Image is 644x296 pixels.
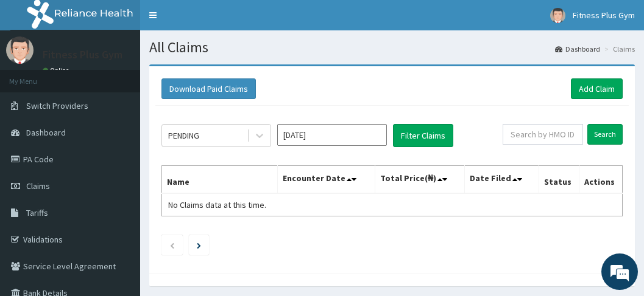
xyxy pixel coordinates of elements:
[26,127,66,138] span: Dashboard
[168,129,199,142] div: PENDING
[26,181,50,191] span: Claims
[375,166,464,194] th: Total Price(₦)
[162,166,278,194] th: Name
[26,100,88,111] span: Switch Providers
[6,36,34,64] img: User Image
[43,66,72,75] a: Online
[393,124,453,147] button: Filter Claims
[601,44,635,54] li: Claims
[555,44,600,54] a: Dashboard
[573,10,635,21] span: Fitness Plus Gym
[539,166,579,194] th: Status
[550,8,565,23] img: User Image
[169,239,175,250] a: Previous page
[197,239,201,250] a: Next page
[149,40,635,55] h1: All Claims
[587,124,623,145] input: Search
[277,124,387,146] input: Select Month and Year
[503,124,583,145] input: Search by HMO ID
[168,199,266,210] span: No Claims data at this time.
[579,166,622,194] th: Actions
[161,78,256,99] button: Download Paid Claims
[43,49,122,60] p: Fitness Plus Gym
[26,207,48,218] span: Tariffs
[571,78,623,99] a: Add Claim
[465,166,539,194] th: Date Filed
[278,166,375,194] th: Encounter Date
